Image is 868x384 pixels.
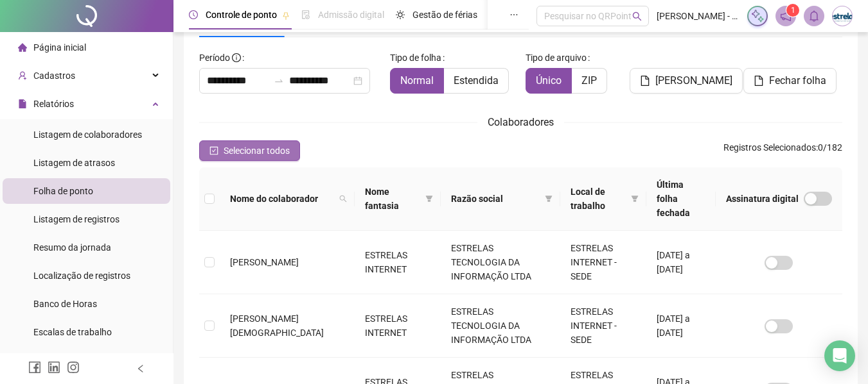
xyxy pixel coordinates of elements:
[824,340,855,371] div: Open Intercom Messenger
[33,242,111,253] span: Resumo da jornada
[545,195,553,203] span: filter
[232,53,241,62] span: info-circle
[640,76,650,86] span: file
[509,10,518,19] span: ellipsis
[536,74,562,87] span: Único
[224,144,290,158] span: Selecionar todos
[655,73,732,88] span: [PERSON_NAME]
[628,182,641,215] span: filter
[33,129,142,140] span: Listagem de colaboradores
[365,185,420,213] span: Nome fantasia
[412,10,477,20] span: Gestão de férias
[571,185,626,213] span: Local de trabalho
[339,195,347,203] span: search
[542,189,555,208] span: filter
[646,294,716,358] td: [DATE] a [DATE]
[726,192,799,206] span: Assinatura digital
[28,361,41,374] span: facebook
[581,74,597,87] span: ZIP
[630,68,743,94] button: [PERSON_NAME]
[396,10,405,19] span: sun
[723,140,842,161] span: : 0 / 182
[199,140,300,161] button: Selecionar todos
[274,76,284,86] span: swap-right
[33,299,97,309] span: Banco de Horas
[33,327,112,337] span: Escalas de trabalho
[400,74,434,87] span: Normal
[33,158,115,168] span: Listagem de atrasos
[33,99,74,109] span: Relatórios
[631,195,639,203] span: filter
[769,73,826,88] span: Fechar folha
[560,231,646,294] td: ESTRELAS INTERNET - SEDE
[657,9,740,23] span: [PERSON_NAME] - ESTRELAS INTERNET
[230,313,324,338] span: [PERSON_NAME][DEMOGRAPHIC_DATA]
[441,294,560,358] td: ESTRELAS TECNOLOGIA DA INFORMAÇÃO LTDA
[355,294,441,358] td: ESTRELAS INTERNET
[560,294,646,358] td: ESTRELAS INTERNET - SEDE
[425,195,433,203] span: filter
[209,146,218,155] span: check-square
[189,10,198,19] span: clock-circle
[318,10,384,20] span: Admissão digital
[136,364,145,373] span: left
[791,6,795,15] span: 1
[808,10,820,22] span: bell
[786,4,799,17] sup: 1
[355,231,441,294] td: ESTRELAS INTERNET
[48,361,60,374] span: linkedin
[833,6,852,26] img: 4435
[199,53,230,63] span: Período
[301,10,310,19] span: file-done
[282,12,290,19] span: pushpin
[750,9,765,23] img: sparkle-icon.fc2bf0ac1784a2077858766a79e2daf3.svg
[451,192,540,206] span: Razão social
[743,68,837,94] button: Fechar folha
[390,51,441,65] span: Tipo de folha
[18,99,27,108] span: file
[67,361,80,374] span: instagram
[18,71,27,80] span: user-add
[274,76,284,86] span: to
[33,186,93,196] span: Folha de ponto
[441,231,560,294] td: ESTRELAS TECNOLOGIA DA INFORMAÇÃO LTDA
[337,189,350,208] span: search
[33,42,86,53] span: Página inicial
[454,74,499,87] span: Estendida
[780,10,792,22] span: notification
[18,43,27,52] span: home
[488,116,554,128] span: Colaboradores
[206,10,277,20] span: Controle de ponto
[646,167,716,231] th: Última folha fechada
[33,71,75,81] span: Cadastros
[646,231,716,294] td: [DATE] a [DATE]
[33,214,120,224] span: Listagem de registros
[723,142,816,153] span: Registros Selecionados
[230,257,299,267] span: [PERSON_NAME]
[230,192,334,206] span: Nome do colaborador
[632,12,642,21] span: search
[754,76,764,86] span: file
[423,182,436,215] span: filter
[526,51,587,65] span: Tipo de arquivo
[33,271,130,281] span: Localização de registros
